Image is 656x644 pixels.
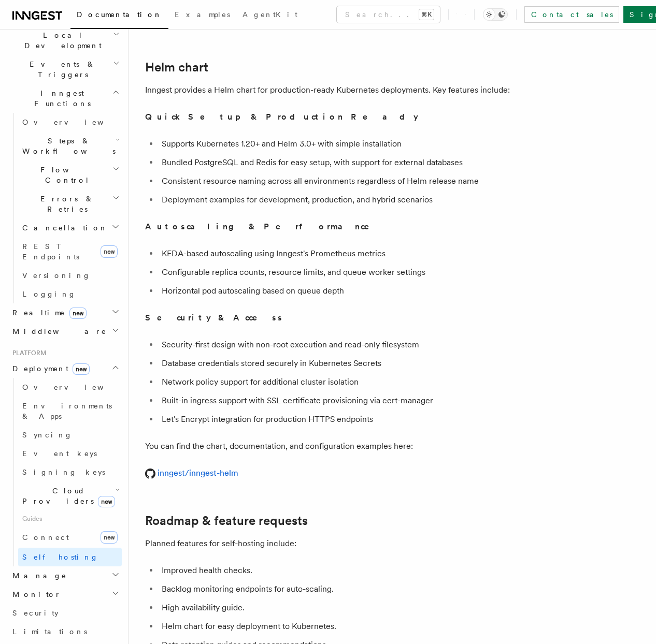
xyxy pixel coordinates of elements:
[159,265,560,280] li: Configurable replica counts, resource limits, and queue worker settings
[18,527,122,548] a: Connectnew
[8,303,122,322] button: Realtimenew
[8,59,113,80] span: Events & Triggers
[159,563,560,578] li: Improved health checks.
[8,349,47,357] span: Platform
[18,131,122,160] button: Steps & Workflows
[337,6,440,23] button: Search...⌘K
[22,431,73,439] span: Syncing
[8,55,122,84] button: Events & Triggers
[145,112,418,122] strong: Quick Setup & Production Ready
[18,285,122,303] a: Logging
[145,514,308,528] a: Roadmap & feature requests
[98,496,115,507] span: new
[18,223,108,233] span: Cancellation
[175,10,230,19] span: Examples
[145,83,560,97] p: Inngest provides a Helm chart for production-ready Kubernetes deployments. Key features include:
[22,242,79,261] span: REST Endpoints
[8,30,113,51] span: Local Development
[18,481,122,510] button: Cloud Providersnew
[159,284,560,298] li: Horizontal pod autoscaling based on queue depth
[22,553,98,561] span: Self hosting
[159,412,560,427] li: Let's Encrypt integration for production HTTPS endpoints
[18,548,122,566] a: Self hosting
[8,585,122,604] button: Monitor
[18,444,122,463] a: Event keys
[8,570,67,581] span: Manage
[18,189,122,218] button: Errors & Retries
[145,536,560,551] p: Planned features for self-hosting include:
[524,6,619,23] a: Contact sales
[18,194,112,214] span: Errors & Retries
[8,378,122,566] div: Deploymentnew
[159,582,560,596] li: Backlog monitoring endpoints for auto-scaling.
[18,486,115,506] span: Cloud Providers
[8,566,122,585] button: Manage
[18,426,122,444] a: Syncing
[8,359,122,378] button: Deploymentnew
[145,439,560,453] p: You can find the chart, documentation, and configuration examples here:
[18,266,122,285] a: Versioning
[8,84,122,113] button: Inngest Functions
[419,9,434,20] kbd: ⌘K
[22,468,105,476] span: Signing keys
[159,137,560,151] li: Supports Kubernetes 1.20+ and Helm 3.0+ with simple installation
[101,245,118,258] span: new
[145,222,384,231] strong: Autoscaling & Performance
[243,10,297,19] span: AgentKit
[18,237,122,266] a: REST Endpointsnew
[18,113,122,131] a: Overview
[8,88,112,109] span: Inngest Functions
[8,113,122,303] div: Inngest Functions
[159,246,560,261] li: KEDA-based autoscaling using Inngest's Prometheus metrics
[159,375,560,389] li: Network policy support for additional cluster isolation
[168,3,236,28] a: Examples
[8,363,90,374] span: Deployment
[8,589,61,599] span: Monitor
[483,8,508,21] button: Toggle dark mode
[12,627,87,636] span: Limitations
[22,449,97,458] span: Event keys
[18,218,122,237] button: Cancellation
[159,601,560,615] li: High availability guide.
[145,60,208,75] a: Helm chart
[18,160,122,189] button: Flow Control
[101,531,118,544] span: new
[18,463,122,481] a: Signing keys
[159,356,560,371] li: Database credentials stored securely in Kubernetes Secrets
[159,193,560,207] li: Deployment examples for development, production, and hybrid scenarios
[69,308,87,319] span: new
[22,533,69,541] span: Connect
[12,609,59,617] span: Security
[8,622,122,641] a: Limitations
[77,10,162,19] span: Documentation
[73,363,90,375] span: new
[236,3,304,28] a: AgentKit
[159,174,560,188] li: Consistent resource naming across all environments regardless of Helm release name
[159,155,560,170] li: Bundled PostgreSQL and Redis for easy setup, with support for external databases
[8,322,122,341] button: Middleware
[22,383,129,391] span: Overview
[18,136,116,156] span: Steps & Workflows
[22,118,129,126] span: Overview
[8,308,87,318] span: Realtime
[159,393,560,408] li: Built-in ingress support with SSL certificate provisioning via cert-manager
[18,378,122,397] a: Overview
[145,468,238,478] a: inngest/inngest-helm
[8,326,107,336] span: Middleware
[8,26,122,55] button: Local Development
[159,338,560,352] li: Security-first design with non-root execution and read-only filesystem
[22,271,91,280] span: Versioning
[145,313,283,323] strong: Security & Access
[70,3,168,29] a: Documentation
[18,165,112,185] span: Flow Control
[18,510,122,527] span: Guides
[22,290,76,298] span: Logging
[8,604,122,622] a: Security
[22,402,112,420] span: Environments & Apps
[18,397,122,426] a: Environments & Apps
[159,619,560,634] li: Helm chart for easy deployment to Kubernetes.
